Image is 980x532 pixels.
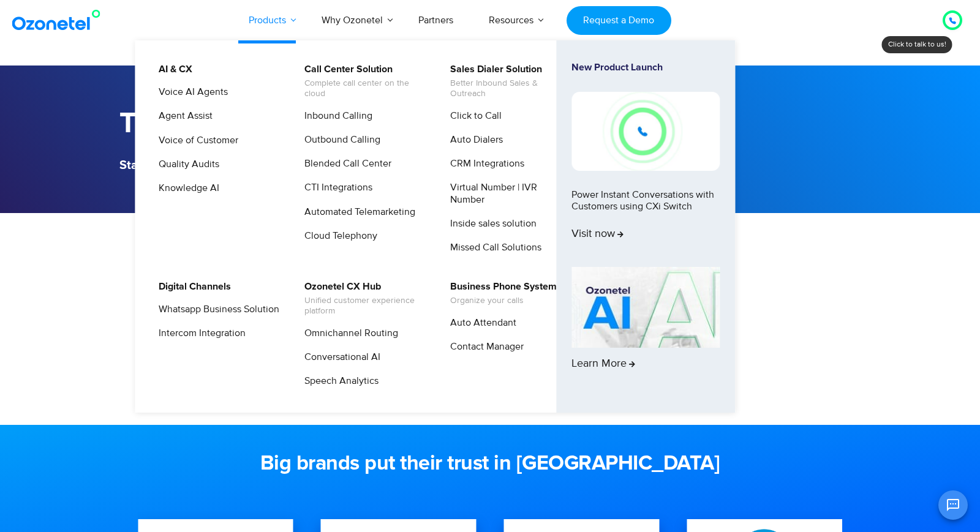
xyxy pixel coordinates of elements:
a: Digital Channels [151,279,233,294]
a: Conversational AI [296,350,382,365]
img: AI [571,267,720,348]
a: Inside sales solution [442,216,538,231]
a: Business Phone SystemOrganize your calls [442,279,559,308]
a: Missed Call Solutions [442,240,543,255]
a: Virtual Number | IVR Number [442,180,573,207]
span: Organize your calls [450,296,557,306]
a: Whatsapp Business Solution [151,302,281,317]
a: Auto Dialers [442,132,505,148]
a: Call Center SolutionComplete call center on the cloud [296,62,427,101]
span: Complete call center on the cloud [304,78,425,99]
a: Voice AI Agents [151,84,230,100]
a: Ozonetel CX HubUnified customer experience platform [296,279,427,318]
a: Learn More [571,267,720,392]
a: Automated Telemarketing [296,204,417,220]
a: Sales Dialer SolutionBetter Inbound Sales & Outreach [442,62,573,101]
a: Click to Call [442,108,503,124]
a: Inbound Calling [296,108,374,124]
h1: Thank you for Registering! [119,107,484,141]
h2: Big brands put their trust in [GEOGRAPHIC_DATA] [119,452,861,476]
a: Speech Analytics [296,373,380,389]
span: Better Inbound Sales & Outreach [450,78,571,99]
span: Visit now [571,228,624,241]
a: Cloud Telephony [296,228,379,244]
a: Omnichannel Routing [296,326,400,341]
a: Outbound Calling [296,132,382,148]
a: Blended Call Center [296,156,393,171]
a: Knowledge AI [151,181,221,196]
a: Intercom Integration [151,326,247,341]
a: AI & CX [151,62,194,77]
a: CRM Integrations [442,156,526,171]
a: Quality Audits [151,157,221,172]
span: Unified customer experience platform [304,296,425,317]
img: New-Project-17.png [571,92,720,170]
a: Voice of Customer [151,133,240,148]
a: CTI Integrations [296,180,374,195]
a: Auto Attendant [442,315,518,331]
a: Agent Assist [151,108,214,124]
span: Learn More [571,358,635,371]
h5: Stay tuned for an email with all the details coming your way soon. [119,159,484,171]
a: Request a Demo [567,6,671,35]
button: Open chat [938,490,968,520]
a: New Product LaunchPower Instant Conversations with Customers using CXi SwitchVisit now [571,62,720,262]
a: Contact Manager [442,339,526,354]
